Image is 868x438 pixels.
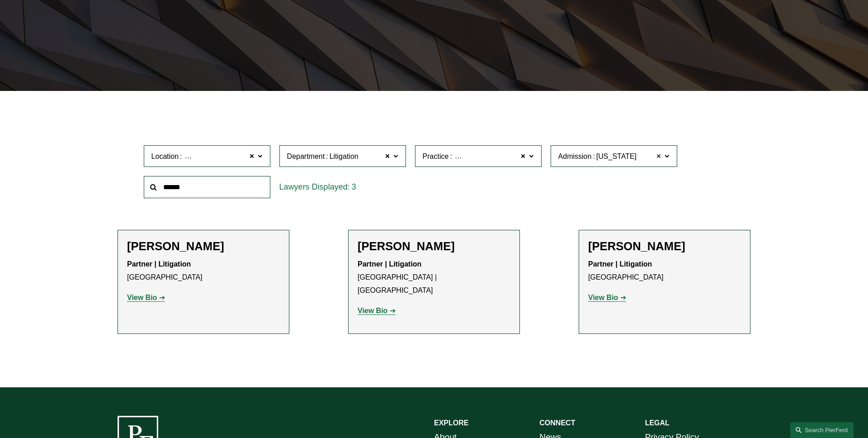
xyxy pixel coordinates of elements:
[596,151,637,162] span: [US_STATE]
[127,260,191,268] strong: Partner | Litigation
[539,419,575,427] strong: CONNECT
[287,152,325,160] span: Department
[588,258,741,284] p: [GEOGRAPHIC_DATA]
[453,151,556,162] span: Technology Liability (Tech E&O)
[127,294,157,301] strong: View Bio
[358,258,510,297] p: [GEOGRAPHIC_DATA] | [GEOGRAPHIC_DATA]
[423,152,449,160] span: Practice
[127,294,165,301] a: View Bio
[588,260,652,268] strong: Partner | Litigation
[127,239,280,253] h2: [PERSON_NAME]
[127,258,280,284] p: [GEOGRAPHIC_DATA]
[645,419,670,427] strong: LEGAL
[790,422,854,438] a: Search this site
[558,152,592,160] span: Admission
[358,239,510,253] h2: [PERSON_NAME]
[434,419,468,427] strong: EXPLORE
[588,239,741,253] h2: [PERSON_NAME]
[330,151,359,162] span: Litigation
[358,307,387,314] strong: View Bio
[151,152,179,160] span: Location
[588,294,618,301] strong: View Bio
[588,294,626,301] a: View Bio
[358,260,421,268] strong: Partner | Litigation
[352,182,356,191] span: 3
[184,151,259,162] span: [GEOGRAPHIC_DATA]
[358,307,396,314] a: View Bio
